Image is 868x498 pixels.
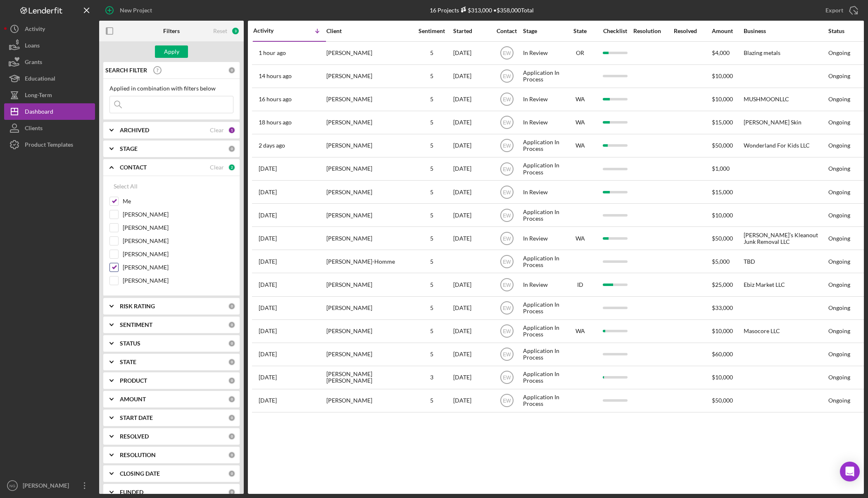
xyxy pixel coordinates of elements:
[430,7,534,14] div: 16 Projects • $358,000 Total
[564,96,597,102] div: WA
[4,21,95,37] a: Activity
[744,250,826,272] div: TBD
[228,433,235,440] div: 0
[828,212,850,219] div: Ongoing
[453,65,490,87] div: [DATE]
[259,73,292,79] time: 2025-10-09 03:46
[503,259,511,264] text: EW
[109,85,233,92] div: Applied in combination with filters below
[411,328,452,334] div: 5
[744,28,826,34] div: Business
[259,212,277,219] time: 2025-09-30 10:02
[411,28,452,34] div: Sentiment
[4,136,95,153] button: Product Templates
[523,227,563,249] div: In Review
[523,274,563,295] div: In Review
[523,135,563,157] div: Application In Process
[523,88,563,110] div: In Review
[259,351,277,357] time: 2025-09-22 20:57
[453,204,490,226] div: [DATE]
[259,397,277,404] time: 2025-09-03 18:57
[259,258,277,265] time: 2025-09-29 23:51
[712,119,733,126] span: $15,000
[453,297,490,319] div: [DATE]
[712,304,733,311] span: $33,000
[503,120,511,126] text: EW
[326,42,409,64] div: [PERSON_NAME]
[564,50,597,56] div: OR
[411,258,452,265] div: 5
[503,236,511,241] text: EW
[163,28,180,34] b: Filters
[411,165,452,172] div: 5
[744,112,826,133] div: [PERSON_NAME] Skin
[25,70,55,89] div: Educational
[712,397,733,404] span: $50,000
[259,328,277,334] time: 2025-09-24 19:57
[120,164,147,171] b: CONTACT
[105,67,147,74] b: SEARCH FILTER
[712,165,730,172] span: $1,000
[503,329,511,334] text: EW
[523,181,563,203] div: In Review
[120,377,147,384] b: PRODUCT
[120,127,149,133] b: ARCHIVED
[411,374,452,381] div: 3
[453,367,490,388] div: [DATE]
[4,103,95,120] a: Dashboard
[828,351,850,357] div: Ongoing
[25,21,45,39] div: Activity
[213,28,227,34] div: Reset
[4,54,95,70] a: Grants
[503,282,511,288] text: EW
[25,103,53,122] div: Dashboard
[828,328,850,334] div: Ongoing
[326,28,409,34] div: Client
[712,350,733,357] span: $60,000
[674,28,711,34] div: Resolved
[523,343,563,365] div: Application In Process
[712,374,733,381] span: $10,000
[828,165,850,172] div: Ongoing
[503,189,511,195] text: EW
[411,142,452,149] div: 5
[411,189,452,195] div: 5
[712,212,733,219] span: $10,000
[453,274,490,295] div: [DATE]
[155,45,188,58] button: Apply
[99,2,160,19] button: New Project
[453,28,490,34] div: Started
[411,351,452,357] div: 5
[326,297,409,319] div: [PERSON_NAME]
[744,42,826,64] div: Blazing metals
[120,433,149,440] b: RESOLVED
[25,87,52,105] div: Long-Term
[123,250,233,258] label: [PERSON_NAME]
[120,415,153,421] b: START DATE
[744,88,826,110] div: MUSHMOONLLC
[523,367,563,388] div: Application In Process
[120,303,155,310] b: RISK RATING
[4,37,95,54] button: Loans
[210,164,224,171] div: Clear
[259,165,277,172] time: 2025-10-06 20:32
[120,396,146,403] b: AMOUNT
[326,65,409,87] div: [PERSON_NAME]
[828,305,850,311] div: Ongoing
[164,45,179,58] div: Apply
[411,397,452,404] div: 5
[523,158,563,180] div: Application In Process
[123,276,233,285] label: [PERSON_NAME]
[10,484,15,488] text: NG
[828,281,850,288] div: Ongoing
[259,96,292,102] time: 2025-10-09 02:21
[120,322,152,328] b: SENTIMENT
[228,340,235,347] div: 0
[712,281,733,288] span: $25,000
[120,489,143,496] b: FUNDED
[253,27,290,34] div: Activity
[744,320,826,342] div: Masocore LLC
[4,87,95,103] button: Long-Term
[411,119,452,126] div: 5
